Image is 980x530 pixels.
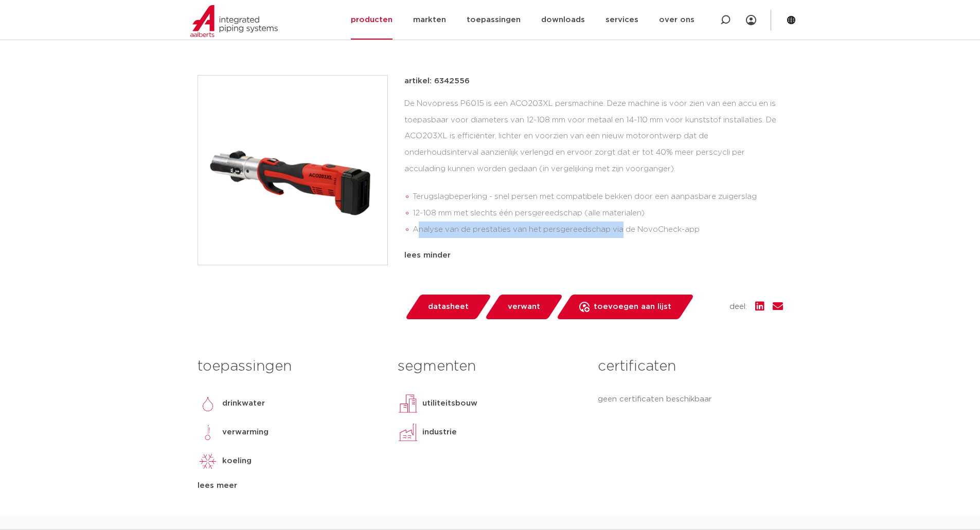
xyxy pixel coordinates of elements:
span: datasheet [428,299,469,315]
img: utiliteitsbouw [398,393,418,414]
h3: certificaten [598,356,782,377]
h3: segmenten [398,356,582,377]
div: De Novopress P6015 is een ACO203XL persmachine. Deze machine is voor zien van een accu en is toep... [404,96,783,242]
p: geen certificaten beschikbaar [598,393,782,406]
span: deel: [729,301,747,313]
p: verwarming [222,426,269,438]
p: drinkwater [222,397,265,410]
img: koeling [198,451,218,471]
img: drinkwater [198,393,218,414]
h3: toepassingen [198,356,382,377]
a: datasheet [404,295,492,319]
a: verwant [484,295,563,319]
img: verwarming [198,422,218,443]
img: Product Image for Novopress ACO203XL met 2 accu's 5,0Ah+oplader+koffer [198,76,387,265]
p: koeling [222,455,252,467]
img: industrie [398,422,418,443]
li: Terugslagbeperking - snel persen met compatibele bekken door een aanpasbare zuigerslag [413,189,783,205]
span: toevoegen aan lijst [594,299,671,315]
li: Analyse van de prestaties van het persgereedschap via de NovoCheck-app [413,222,783,238]
p: artikel: 6342556 [404,75,470,87]
li: 12-108 mm met slechts één persgereedschap (alle materialen) [413,205,783,222]
span: verwant [508,299,540,315]
p: industrie [422,426,457,438]
div: lees meer [198,480,382,492]
div: lees minder [404,249,783,262]
p: utiliteitsbouw [422,397,477,410]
